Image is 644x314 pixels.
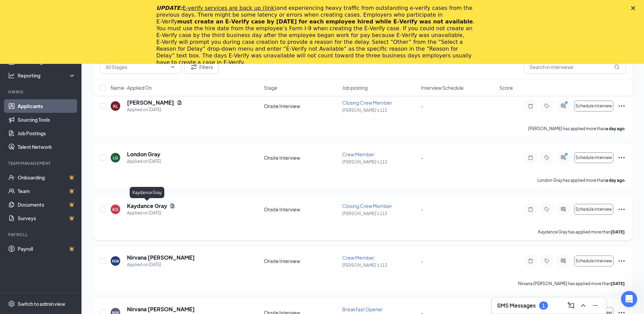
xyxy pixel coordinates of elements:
b: a day ago [606,126,625,131]
div: and experiencing heavy traffic from outstanding e-verify cases from the previous days. There migh... [157,5,477,66]
span: Score [499,84,513,91]
span: - [421,155,423,161]
span: Schedule interview [575,259,612,263]
svg: Note [527,207,535,212]
button: ChevronUp [578,300,589,311]
span: Closing Crew Member [342,203,392,209]
svg: PrimaryDot [563,101,571,106]
svg: Tag [543,207,551,212]
svg: Minimize [591,301,600,310]
h5: Kaydance Gray [127,202,167,210]
svg: ComposeMessage [567,301,575,310]
div: Payroll [8,232,74,238]
div: LG [113,155,118,161]
svg: Tag [543,103,551,109]
svg: Ellipses [618,257,626,265]
svg: MagnifyingGlass [614,64,620,70]
svg: Note [527,103,535,109]
h5: London Gray [127,151,160,158]
div: Team Management [8,160,74,166]
span: Schedule interview [575,104,612,108]
div: NW [112,258,119,264]
svg: Document [177,100,182,105]
iframe: Intercom live chat [621,291,637,307]
h5: [PERSON_NAME] [127,99,174,106]
div: Applied on [DATE] [127,210,175,216]
span: Stage [264,84,277,91]
svg: Ellipses [618,154,626,162]
p: London Gray has applied more than . [537,177,626,183]
svg: ActiveChat [559,155,567,160]
a: SurveysCrown [18,211,76,225]
div: KG [112,207,118,212]
h5: Nirvana [PERSON_NAME] [127,254,195,261]
svg: ActiveChat [559,207,567,212]
svg: Tag [543,155,551,160]
div: Onsite Interview [264,103,338,109]
p: Kaydance Gray has applied more than . [538,229,626,235]
div: Reporting [18,72,76,79]
b: [DATE] [611,281,625,286]
button: Schedule interview [574,256,613,266]
svg: Tag [543,258,551,264]
button: Schedule interview [574,152,613,163]
button: Schedule interview [574,101,613,111]
div: Switch to admin view [18,300,65,307]
svg: Ellipses [618,205,626,213]
button: Filter Filters [184,60,219,74]
b: [DATE] [611,229,625,234]
b: a day ago [606,178,625,183]
p: [PERSON_NAME] has applied more than . [528,126,626,132]
a: Applicants [18,99,76,113]
div: Applied on [DATE] [127,106,182,113]
p: [PERSON_NAME]'s 113 [342,262,417,268]
span: Breakfast Opener [342,306,383,312]
span: - [421,103,423,109]
div: Applied on [DATE] [127,158,161,165]
svg: Ellipses [618,102,626,110]
span: Crew Member [342,151,374,157]
a: OnboardingCrown [18,171,76,184]
svg: ActiveChat [559,258,567,264]
span: Closing Crew Member [342,100,392,106]
a: DocumentsCrown [18,198,76,211]
svg: Note [527,155,535,160]
button: ComposeMessage [566,300,576,311]
span: Crew Member [342,255,374,261]
span: Schedule interview [575,155,612,160]
p: Nirvana [PERSON_NAME] has applied more than . [518,281,626,286]
div: Onsite Interview [264,206,338,213]
svg: ActiveChat [559,103,567,109]
svg: Filter [190,63,198,71]
a: TeamCrown [18,184,76,198]
button: Minimize [590,300,601,311]
div: Close [631,6,638,10]
div: Applied on [DATE] [127,261,195,268]
div: Onsite Interview [264,258,338,264]
div: Hiring [8,89,74,95]
svg: Document [170,203,175,209]
span: - [421,206,423,212]
svg: Note [527,258,535,264]
div: 1 [542,303,545,309]
svg: ChevronDown [170,64,176,70]
h5: Nirvana [PERSON_NAME] [127,306,195,313]
svg: Analysis [8,72,15,79]
p: [PERSON_NAME]'s 113 [342,107,417,113]
div: Onsite Interview [264,154,338,161]
h3: SMS Messages [497,302,536,309]
span: Interview Schedule [421,84,464,91]
input: Search in interviews [524,60,626,74]
a: Talent Network [18,140,76,154]
svg: ChevronUp [579,301,587,310]
span: Job posting [342,84,368,91]
input: All Stages [106,63,167,71]
div: Kaydance Gray [130,187,164,198]
p: [PERSON_NAME]'s 113 [342,159,417,165]
a: Job Postings [18,126,76,140]
span: Schedule interview [575,207,612,212]
span: - [421,258,423,264]
a: Sourcing Tools [18,113,76,126]
a: PayrollCrown [18,242,76,256]
button: Schedule interview [574,204,613,215]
